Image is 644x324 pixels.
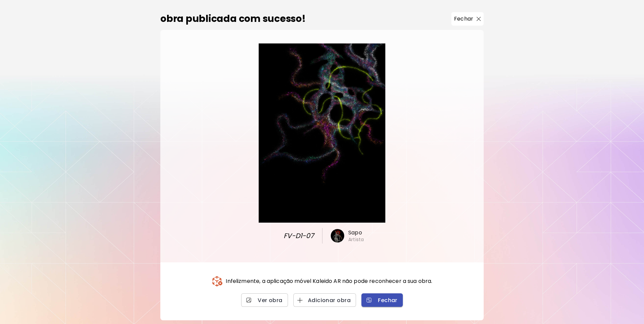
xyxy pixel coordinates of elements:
[293,293,356,307] button: Adicionar obra
[348,229,364,236] h6: Sapo
[367,297,397,304] span: Fechar
[226,277,432,285] p: Infelizmente, a aplicação móvel Kaleido AR não pode reconhecer a sua obra.
[282,231,314,241] span: FV-D1-07
[247,297,283,304] span: Ver obra
[348,236,364,242] h6: Artista
[160,12,306,26] h2: obra publicada com sucesso!
[299,297,351,304] span: Adicionar obra
[361,293,403,307] button: Fechar
[259,43,385,223] img: large.webp
[241,293,288,307] a: Ver obra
